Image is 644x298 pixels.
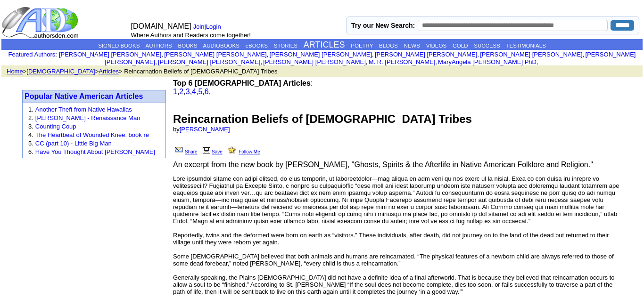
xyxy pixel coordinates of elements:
font: | [193,23,224,30]
a: POETRY [351,43,373,48]
a: Counting Coup [35,123,76,130]
a: AUTHORS [145,43,172,48]
a: Home [7,68,23,75]
a: [PERSON_NAME] [PERSON_NAME] [158,58,260,65]
font: 1. [28,106,33,113]
a: ARTICLES [304,40,345,49]
a: 3 [186,88,190,96]
a: Featured Authors [8,51,56,58]
font: 6. [28,148,33,155]
a: [PERSON_NAME] - Renaissance Man [35,114,140,121]
a: Popular Native American Articles [25,92,143,100]
a: eBOOKS [246,43,268,48]
font: 4. [28,131,33,138]
font: i [157,60,158,65]
font: [DOMAIN_NAME] [131,22,191,30]
font: 3. [28,123,33,130]
a: Follow Me [226,149,260,154]
a: Login [206,23,221,30]
a: GOLD [453,43,468,48]
a: [PERSON_NAME] [PERSON_NAME] [270,51,372,58]
a: [PERSON_NAME] [PERSON_NAME] [105,51,636,65]
a: Have You Thought About [PERSON_NAME] [35,148,155,155]
a: MaryAngela [PERSON_NAME] PhD [438,58,537,65]
a: TESTIMONIALS [506,43,545,48]
a: 6 [205,88,209,96]
img: alert.jpg [228,146,237,153]
a: [PERSON_NAME] [180,126,230,133]
font: i [374,52,375,57]
a: AUDIOBOOKS [203,43,239,48]
a: [PERSON_NAME] [PERSON_NAME] [164,51,266,58]
a: Join [193,23,205,30]
font: i [538,60,539,65]
a: SIGNED BOOKS [98,43,140,48]
a: 4 [192,88,196,96]
font: i [437,60,438,65]
b: Top 6 [DEMOGRAPHIC_DATA] Articles [173,79,311,87]
font: Where Authors and Readers come together! [131,32,251,39]
font: > > > Reincarnation Beliefs of [DEMOGRAPHIC_DATA] Tribes [7,68,278,75]
a: BOOKS [178,43,198,48]
font: i [268,52,269,57]
a: [PERSON_NAME] [PERSON_NAME] [59,51,161,58]
a: 5 [198,88,202,96]
font: i [163,52,164,57]
font: An excerpt from the new book by [PERSON_NAME], "Ghosts, Spirits & the Afterlife in Native America... [173,161,593,169]
a: VIDEOS [426,43,446,48]
a: STORIES [274,43,297,48]
a: [PERSON_NAME] [PERSON_NAME] [375,51,477,58]
a: M. R. [PERSON_NAME] [369,58,436,65]
a: [PERSON_NAME] [PERSON_NAME] [263,58,365,65]
a: [DEMOGRAPHIC_DATA] [26,68,95,75]
a: [PERSON_NAME] [PERSON_NAME] [480,51,582,58]
font: : [8,51,57,58]
label: Try our New Search: [351,22,415,29]
a: CC (part 10) - Little Big Man [35,140,112,147]
font: 2. [28,114,33,121]
a: 1 [173,88,177,96]
font: 5. [28,140,33,147]
font: i [262,60,263,65]
font: i [584,52,585,57]
a: NEWS [404,43,420,48]
a: Share [173,149,198,154]
font: , , , , , , , , , , [59,51,636,65]
font: Reincarnation Beliefs of [DEMOGRAPHIC_DATA] Tribes [173,113,472,125]
a: The Heartbeat of Wounded Knee, book re [35,131,149,138]
img: library.gif [201,146,212,153]
img: share_page.gif [175,146,183,153]
font: i [367,60,368,65]
a: Save [201,149,223,154]
font: i [479,52,480,57]
a: Articles [99,68,119,75]
a: Another Theft from Native Hawaiias [35,106,132,113]
a: BLOGS [379,43,398,48]
a: SUCCESS [474,43,500,48]
img: logo_ad.gif [1,6,81,39]
a: 2 [179,88,183,96]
